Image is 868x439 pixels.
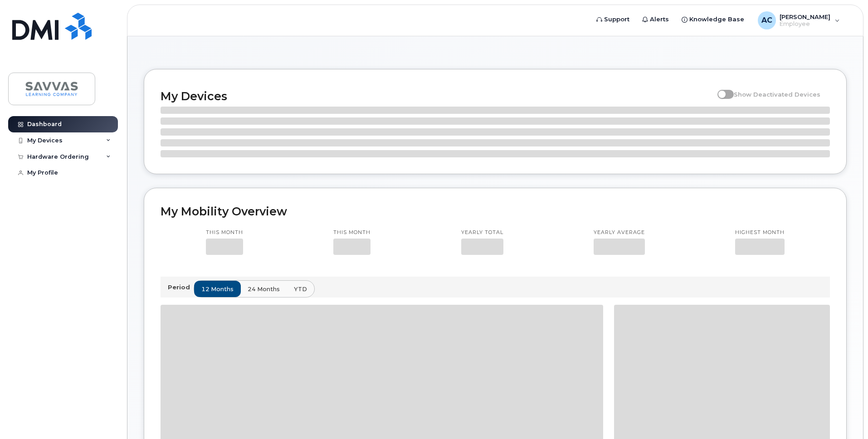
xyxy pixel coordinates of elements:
p: Highest month [735,229,785,236]
span: Show Deactivated Devices [734,91,820,98]
p: Period [168,283,194,292]
span: 24 months [248,285,280,293]
p: This month [206,229,243,236]
p: Yearly average [594,229,645,236]
span: YTD [294,285,307,293]
p: This month [333,229,371,236]
h2: My Devices [161,89,713,103]
input: Show Deactivated Devices [717,86,725,93]
h2: My Mobility Overview [161,205,830,218]
p: Yearly total [461,229,503,236]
